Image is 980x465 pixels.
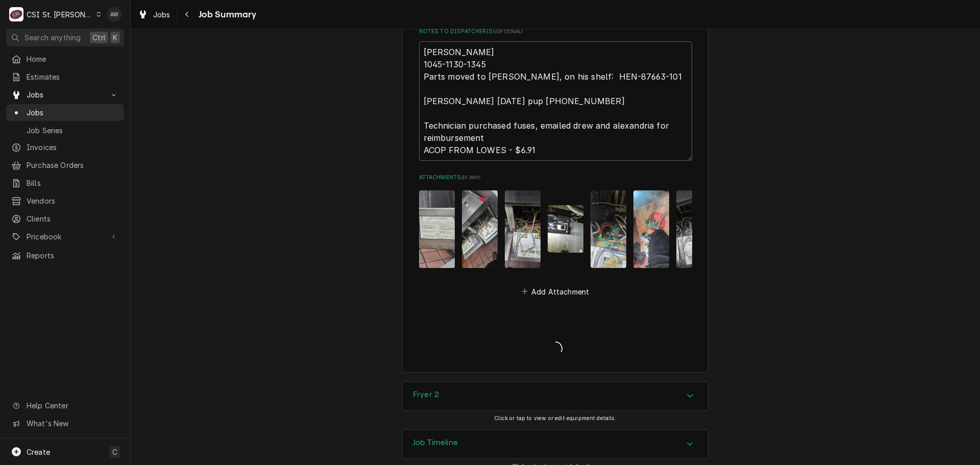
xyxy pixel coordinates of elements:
[6,415,124,432] a: Go to What's New
[419,174,692,299] div: Attachments
[6,397,124,414] a: Go to Help Center
[633,190,669,268] img: nMANaqZATXieULDdRgKO
[403,430,708,458] div: Accordion Header
[676,190,712,268] img: CQV0fiG4QDKFajv6wobb
[6,139,124,156] a: Invoices
[27,213,119,224] span: Clients
[107,7,121,21] div: Alexandria Wilp's Avatar
[419,190,455,268] img: pHMVpfT6SwWIGNvWHtIs
[27,125,119,136] span: Job Series
[27,400,118,411] span: Help Center
[6,29,124,46] button: Search anythingCtrlK
[548,338,562,359] span: Loading...
[402,381,708,411] div: Fryer 2
[113,32,117,43] span: K
[462,190,498,268] img: 4C5aHlmkS2A4ztjqKHw9
[112,447,117,457] span: C
[6,247,124,264] a: Reports
[27,160,119,170] span: Purchase Orders
[6,68,124,85] a: Estimates
[153,9,170,20] span: Jobs
[6,157,124,174] a: Purchase Orders
[27,250,119,261] span: Reports
[27,9,93,20] div: CSI St. [PERSON_NAME]
[419,28,692,161] div: Notes to Dispatcher(s)
[6,51,124,67] a: Home
[403,430,708,458] button: Accordion Details Expand Trigger
[413,438,458,448] h3: Job Timeline
[591,190,626,268] img: xjYHO06DRXGv4xSBt9pT
[419,174,692,182] label: Attachments
[548,205,583,253] img: XTgW4Pu6Sn2vL1cuyar0
[27,418,118,429] span: What's New
[27,195,119,206] span: Vendors
[9,7,23,21] div: CSI St. Louis's Avatar
[413,390,439,400] h3: Fryer 2
[6,86,124,103] a: Go to Jobs
[92,32,106,43] span: Ctrl
[24,32,81,43] span: Search anything
[27,448,50,456] span: Create
[520,284,591,299] button: Add Attachment
[403,382,708,410] div: Accordion Header
[27,71,119,82] span: Estimates
[6,228,124,245] a: Go to Pricebook
[494,415,617,422] span: Click or tap to view or edit equipment details.
[419,41,692,161] textarea: [PERSON_NAME] 1045-1130-1345 Parts moved to [PERSON_NAME], on his shelf: HEN-87663-101 [PERSON_NA...
[402,429,708,459] div: Job Timeline
[27,142,119,153] span: Invoices
[6,175,124,191] a: Bills
[107,7,121,21] div: AW
[461,175,480,180] span: ( if any )
[505,190,541,268] img: Hw3MSCRHSGrrpqDGFZbb
[495,29,523,34] span: ( optional )
[6,122,124,139] a: Job Series
[6,192,124,209] a: Vendors
[6,104,124,121] a: Jobs
[134,6,175,23] a: Jobs
[6,210,124,227] a: Clients
[27,54,119,64] span: Home
[195,8,257,21] span: Job Summary
[419,28,692,36] label: Notes to Dispatcher(s)
[179,6,195,22] button: Navigate back
[9,7,23,21] div: C
[27,231,104,242] span: Pricebook
[403,382,708,410] button: Accordion Details Expand Trigger
[27,89,104,100] span: Jobs
[27,178,119,188] span: Bills
[27,107,119,118] span: Jobs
